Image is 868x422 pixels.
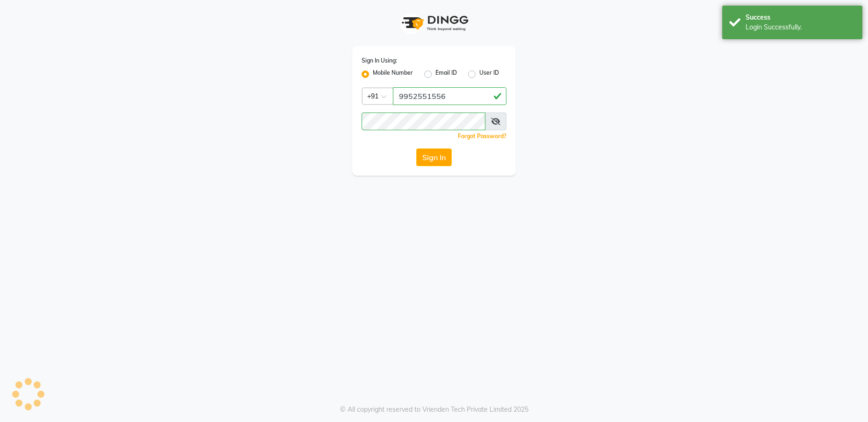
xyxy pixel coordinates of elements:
div: Login Successfully. [746,22,855,32]
input: Username [362,113,485,130]
div: Success [746,13,855,22]
label: User ID [479,69,499,80]
input: Username [393,87,506,105]
button: Sign In [416,148,452,166]
label: Email ID [435,69,457,80]
label: Sign In Using: [362,56,397,65]
img: logo1.svg [397,9,471,37]
a: Forgot Password? [458,133,506,140]
label: Mobile Number [373,69,413,80]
